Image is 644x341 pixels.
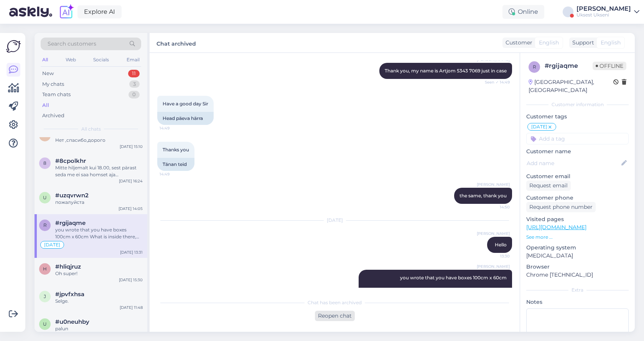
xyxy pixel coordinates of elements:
div: [DATE] 16:24 [119,178,143,184]
span: Chat has been archived [308,299,362,306]
div: [GEOGRAPHIC_DATA], [GEOGRAPHIC_DATA] [529,78,613,94]
div: 11 [128,70,140,77]
span: Thank you, my name is Artjom 5343 7069 just in case [385,68,507,74]
div: palun [55,325,143,332]
div: Uksest Ukseni [576,12,631,18]
p: Customer tags [526,113,629,121]
div: All [42,102,49,109]
div: Oh super! [55,270,143,277]
div: Online [502,5,544,19]
div: [DATE] 14:05 [119,206,143,211]
span: 14:49 [160,171,188,177]
p: Browser [526,263,629,271]
div: [DATE] 15:30 [119,277,143,283]
input: Add name [527,159,620,167]
span: [PERSON_NAME] [477,182,510,187]
span: Hello [495,242,507,248]
span: u [43,321,47,327]
span: Search customers [48,40,96,48]
span: [PERSON_NAME] [477,264,510,269]
span: #u0neuhby [55,318,89,325]
a: Explore AI [77,5,122,18]
span: Offline [593,62,626,70]
p: Customer phone [526,194,629,202]
span: r [43,222,47,228]
span: Seen ✓ 14:49 [481,79,510,85]
span: 8 [43,160,46,166]
span: h [43,266,47,272]
img: explore-ai [58,4,74,20]
div: Archived [42,112,64,120]
span: #uzqvrwn2 [55,192,89,199]
div: Socials [92,55,110,65]
div: пожалуйста [55,199,143,206]
div: Reopen chat [315,311,355,321]
span: [DATE] [531,125,547,129]
div: [DATE] 15:10 [120,144,143,149]
div: Customer information [526,101,629,108]
div: Web [64,55,77,65]
span: the same, thank you [460,193,507,198]
div: 3 [129,80,140,88]
div: Customer [502,39,532,47]
div: Selge. [55,298,143,305]
p: Visited pages [526,215,629,223]
div: My chats [42,80,64,88]
span: j [44,293,46,299]
span: English [601,39,621,47]
span: 14:50 [481,204,510,210]
span: u [43,195,47,200]
span: 13:30 [481,253,510,259]
input: Add a tag [526,133,629,144]
span: 14:49 [160,125,188,131]
p: See more ... [526,234,629,241]
p: [MEDICAL_DATA] [526,252,629,260]
div: Extra [526,287,629,293]
img: Askly Logo [6,39,21,54]
div: All [41,55,49,65]
div: [DATE] 11:48 [120,305,143,310]
div: 0 [128,91,140,98]
div: Mitte hiljemalt kui 18.00, sest pärast seda me ei saa homset aja garanteerida [55,164,143,178]
span: you wrote that you have boxes 100cm x 60cm What is inside there, quiete big boxes, maybe there is... [380,275,508,301]
p: Customer email [526,172,629,180]
div: you wrote that you have boxes 100cm x 60cm What is inside there, quiete big boxes, maybe there is... [55,226,143,240]
span: Thanks you [163,147,189,152]
div: [DATE] 13:31 [120,249,143,255]
span: English [539,39,559,47]
span: Have a good day Sir [163,101,208,107]
span: 4 [43,133,46,138]
p: Customer name [526,148,629,156]
div: Email [125,55,141,65]
span: [PERSON_NAME] [477,231,510,236]
p: Notes [526,298,629,306]
p: Operating system [526,244,629,252]
span: #8cpolkhr [55,157,86,164]
a: [PERSON_NAME]Uksest Ukseni [576,6,639,18]
span: r [533,64,536,70]
div: Нет ,спасибо,дорого [55,137,143,144]
div: New [42,70,54,77]
div: # rgijaqme [545,61,593,70]
div: Tänan teid [157,158,194,171]
span: All chats [81,126,101,133]
div: [PERSON_NAME] [576,6,631,12]
span: [DATE] [44,243,60,247]
span: #jpvfxhsa [55,291,84,298]
span: #hliqjruz [55,263,81,270]
label: Chat archived [156,38,196,48]
div: Head päeva härra [157,112,214,125]
div: Request phone number [526,202,596,212]
span: #rgijaqme [55,220,86,226]
div: Support [569,39,594,47]
p: Chrome [TECHNICAL_ID] [526,271,629,279]
a: [URL][DOMAIN_NAME] [526,224,586,231]
div: Team chats [42,91,71,98]
div: [DATE] [157,217,512,224]
div: Request email [526,180,571,191]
